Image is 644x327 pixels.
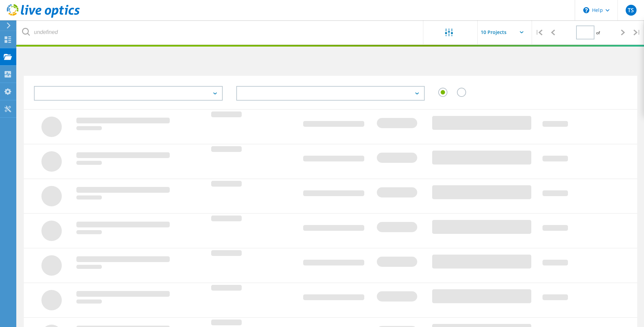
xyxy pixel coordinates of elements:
input: undefined [17,20,424,44]
div: | [630,20,644,45]
svg: \n [583,7,589,13]
a: Live Optics Dashboard [7,14,80,19]
div: | [532,20,546,45]
span: of [596,30,600,36]
span: TS [628,7,634,13]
